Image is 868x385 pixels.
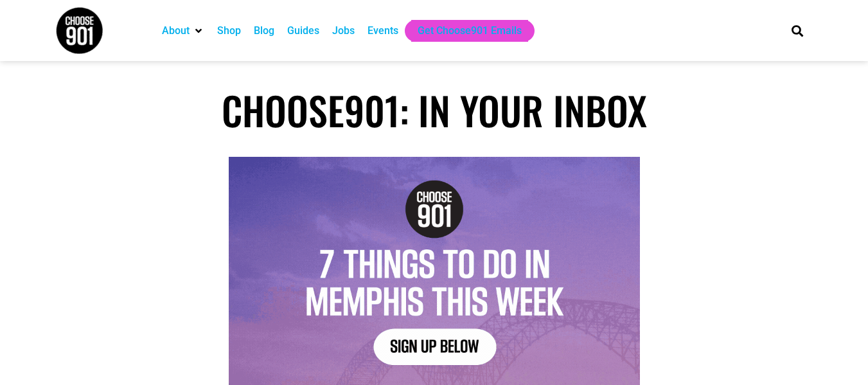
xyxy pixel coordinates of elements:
a: Events [368,23,398,39]
a: About [162,23,190,39]
a: Shop [217,23,241,39]
nav: Main nav [155,20,770,42]
a: Blog [254,23,274,39]
a: Guides [287,23,319,39]
a: Get Choose901 Emails [418,23,522,39]
div: About [155,20,211,42]
h1: Choose901: In Your Inbox [55,87,813,133]
a: Jobs [332,23,355,39]
div: Search [786,20,808,41]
